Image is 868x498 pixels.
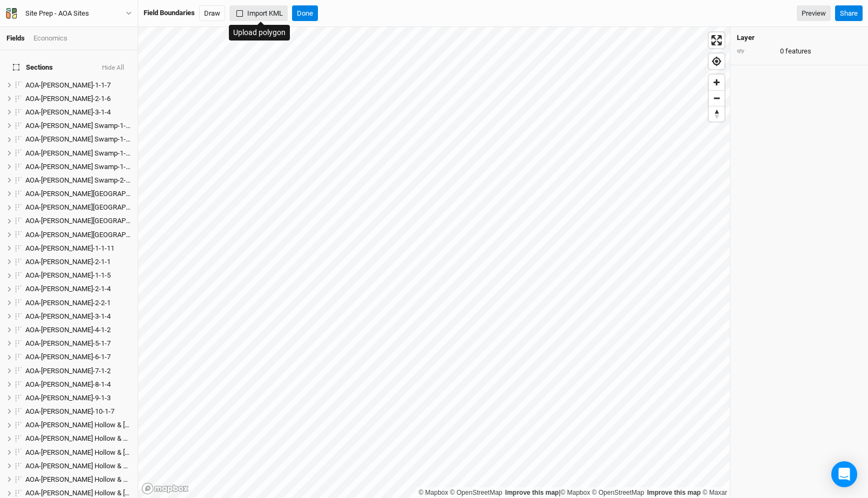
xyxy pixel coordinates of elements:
[25,394,131,402] div: AOA-Genevieve Jones-9-1-3
[25,434,131,443] div: AOA-Hintz Hollow & Stone Canyon-2-1-0.2
[25,448,207,456] span: AOA-[PERSON_NAME] Hollow & [GEOGRAPHIC_DATA]-2-2-9
[25,271,111,279] span: AOA-[PERSON_NAME]-1-1-5
[101,64,125,72] button: Hide All
[5,8,132,19] button: Site Prep - AOA Sites
[25,380,111,388] span: AOA-[PERSON_NAME]-8-1-4
[418,489,448,496] a: Mapbox
[25,421,207,429] span: AOA-[PERSON_NAME] Hollow & [GEOGRAPHIC_DATA]-1-1-8
[505,489,559,496] a: Improve this map
[25,8,89,19] div: Site Prep - AOA Sites
[797,5,831,22] a: Preview
[25,407,114,415] span: AOA-[PERSON_NAME]-10-1-7
[25,326,131,334] div: AOA-Genevieve Jones-4-1-2
[292,5,318,22] button: Done
[25,489,207,497] span: AOA-[PERSON_NAME] Hollow & [GEOGRAPHIC_DATA]-2-5-4
[25,108,111,116] span: AOA-[PERSON_NAME]-3-1-4
[25,339,111,347] span: AOA-[PERSON_NAME]-5-1-7
[25,258,131,266] div: AOA-Darby Oaks-2-1-1
[25,475,131,484] div: AOA-Hintz Hollow & Stone Canyon-2-4-1.5
[25,407,131,416] div: AOA-Genevieve Jones-10-1-7
[25,190,131,198] div: AOA-Darby Lakes Preserve-1-1-3
[647,489,701,496] a: Improve this map
[25,271,131,280] div: AOA-Genevieve Jones-1-1-5
[25,285,111,293] span: AOA-[PERSON_NAME]-2-1-4
[25,122,131,130] div: AOA-Cackley Swamp-1-1-4
[25,448,131,457] div: AOA-Hintz Hollow & Stone Canyon-2-2-9
[25,95,111,103] span: AOA-[PERSON_NAME]-2-1-6
[25,380,131,389] div: AOA-Genevieve Jones-8-1-4
[229,5,288,22] button: Import KML
[592,489,645,496] a: OpenStreetMap
[25,217,177,225] span: AOA-[PERSON_NAME][GEOGRAPHIC_DATA]-2-2-7
[25,367,111,375] span: AOA-[PERSON_NAME]-7-1-2
[25,176,131,185] div: AOA-Cackley Swamp-2-1-5
[25,231,177,239] span: AOA-[PERSON_NAME][GEOGRAPHIC_DATA]-3-1-6
[560,489,590,496] a: Mapbox
[141,482,189,495] a: Mapbox logo
[25,244,131,253] div: AOA-Darby Oaks-1-1-11
[25,217,131,225] div: AOA-Darby Lakes Preserve-2-2-7
[25,190,177,198] span: AOA-[PERSON_NAME][GEOGRAPHIC_DATA]-1-1-3
[25,367,131,375] div: AOA-Genevieve Jones-7-1-2
[737,33,862,42] h4: Layer
[25,163,131,171] div: AOA-Cackley Swamp-1-4-11
[25,353,111,361] span: AOA-[PERSON_NAME]-6-1-7
[25,434,188,442] span: AOA-[PERSON_NAME] Hollow & Stone Canyon-2-1-0.2
[25,149,135,157] span: AOA-[PERSON_NAME] Swamp-1-3-8
[835,5,863,22] button: Share
[25,203,131,212] div: AOA-Darby Lakes Preserve-2-1-1
[25,95,131,103] div: AOA-Adelphi Moraine-2-1-6
[25,312,111,320] span: AOA-[PERSON_NAME]-3-1-4
[25,244,114,252] span: AOA-[PERSON_NAME]-1-1-11
[25,163,139,171] span: AOA-[PERSON_NAME] Swamp-1-4-11
[144,8,195,18] div: Field Boundaries
[709,106,724,122] button: Reset bearing to north
[450,489,503,496] a: OpenStreetMap
[25,258,111,266] span: AOA-[PERSON_NAME]-2-1-1
[25,421,131,429] div: AOA-Hintz Hollow & Stone Canyon-1-1-8
[709,75,724,90] button: Zoom in
[138,27,730,498] canvas: Map
[25,299,131,307] div: AOA-Genevieve Jones-2-2-1
[25,135,135,143] span: AOA-[PERSON_NAME] Swamp-1-2-5
[702,489,727,496] a: Maxar
[25,326,111,334] span: AOA-[PERSON_NAME]-4-1-2
[33,33,67,43] div: Economics
[25,122,135,130] span: AOA-[PERSON_NAME] Swamp-1-1-4
[199,5,225,22] button: Draw
[6,34,25,42] a: Fields
[709,32,724,48] button: Enter fullscreen
[709,90,724,106] button: Zoom out
[25,353,131,361] div: AOA-Genevieve Jones-6-1-7
[25,339,131,348] div: AOA-Genevieve Jones-5-1-7
[25,394,111,402] span: AOA-[PERSON_NAME]-9-1-3
[25,489,131,497] div: AOA-Hintz Hollow & Stone Canyon-2-5-4
[25,312,131,321] div: AOA-Genevieve Jones-3-1-4
[25,176,135,184] span: AOA-[PERSON_NAME] Swamp-2-1-5
[831,461,857,487] div: Open Intercom Messenger
[25,81,111,89] span: AOA-[PERSON_NAME]-1-1-7
[25,231,131,239] div: AOA-Darby Lakes Preserve-3-1-6
[229,25,290,41] div: Upload polygon
[25,149,131,158] div: AOA-Cackley Swamp-1-3-8
[25,462,131,470] div: AOA-Hintz Hollow & Stone Canyon-2-3-.0.5
[25,108,131,117] div: AOA-Adelphi Moraine-3-1-4
[25,285,131,293] div: AOA-Genevieve Jones-2-1-4
[709,91,724,106] span: Zoom out
[25,203,177,211] span: AOA-[PERSON_NAME][GEOGRAPHIC_DATA]-2-1-1
[737,46,862,56] div: 0
[25,462,190,470] span: AOA-[PERSON_NAME] Hollow & Stone Canyon-2-3-.0.5
[737,47,775,55] div: qty
[785,46,811,56] span: features
[709,53,724,69] button: Find my location
[25,135,131,144] div: AOA-Cackley Swamp-1-2-5
[13,63,53,72] span: Sections
[25,81,131,90] div: AOA-Adelphi Moraine-1-1-7
[25,475,188,483] span: AOA-[PERSON_NAME] Hollow & Stone Canyon-2-4-1.5
[25,299,111,307] span: AOA-[PERSON_NAME]-2-2-1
